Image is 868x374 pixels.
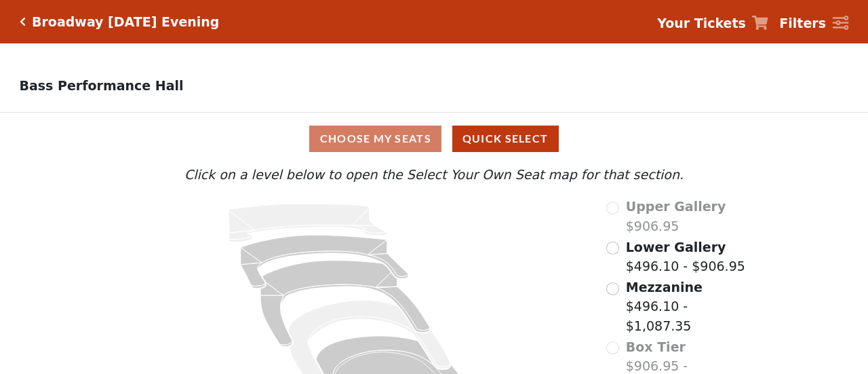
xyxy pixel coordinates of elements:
[626,278,750,336] label: $496.10 - $1,087.35
[20,17,26,26] a: Click here to go back to filters
[657,14,768,33] a: Your Tickets
[626,199,726,214] span: Upper Gallery
[779,16,826,31] strong: Filters
[779,14,848,33] a: Filters
[32,14,219,30] h5: Broadway [DATE] Evening
[118,165,750,185] p: Click on a level below to open the Select Your Own Seat map for that section.
[626,240,726,255] span: Lower Gallery
[626,339,686,354] span: Box Tier
[626,280,703,295] span: Mezzanine
[657,16,746,31] strong: Your Tickets
[229,204,387,242] path: Upper Gallery - Seats Available: 0
[626,197,726,236] label: $906.95
[241,236,408,288] path: Lower Gallery - Seats Available: 121
[452,126,559,152] button: Quick Select
[626,238,745,276] label: $496.10 - $906.95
